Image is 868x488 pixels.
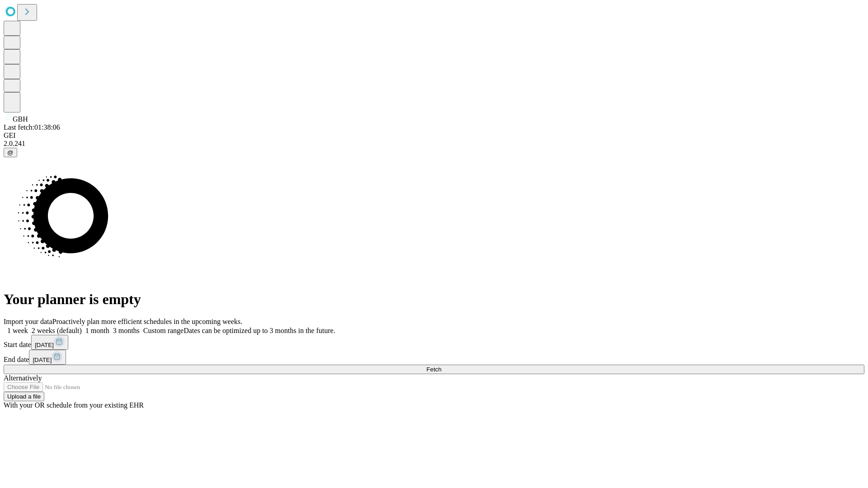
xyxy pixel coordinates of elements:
[4,140,864,148] div: 2.0.241
[4,318,52,325] span: Import your data
[31,335,68,350] button: [DATE]
[4,392,44,401] button: Upload a file
[7,149,14,156] span: @
[4,374,42,382] span: Alternatively
[4,291,864,308] h1: Your planner is empty
[143,327,184,334] span: Custom range
[4,131,864,140] div: GEI
[113,327,140,334] span: 3 months
[35,342,54,348] span: [DATE]
[32,327,82,334] span: 2 weeks (default)
[4,148,17,157] button: @
[184,327,335,334] span: Dates can be optimized up to 3 months in the future.
[13,115,28,123] span: GBH
[4,123,60,131] span: Last fetch: 01:38:06
[7,327,28,334] span: 1 week
[29,350,66,365] button: [DATE]
[4,401,144,409] span: With your OR schedule from your existing EHR
[4,350,864,365] div: End date
[85,327,109,334] span: 1 month
[4,365,864,374] button: Fetch
[52,318,242,325] span: Proactively plan more efficient schedules in the upcoming weeks.
[426,366,441,373] span: Fetch
[4,335,864,350] div: Start date
[33,357,52,363] span: [DATE]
